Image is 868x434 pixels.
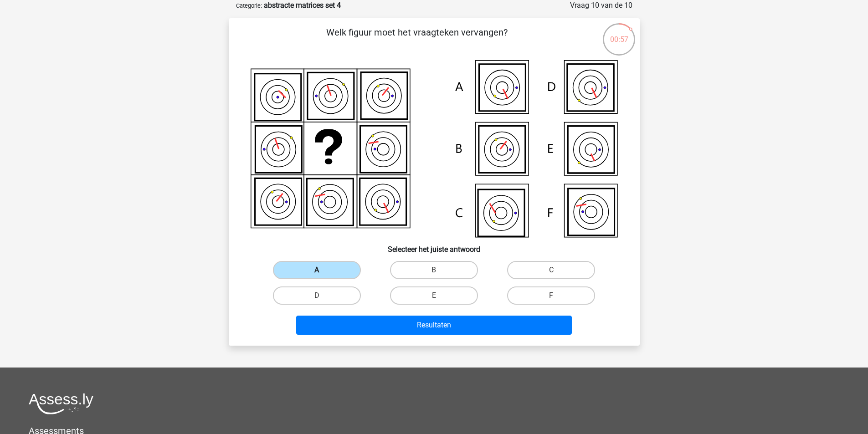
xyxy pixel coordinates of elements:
label: D [273,286,361,305]
div: 00:57 [602,22,636,45]
label: F [507,286,595,305]
p: Welk figuur moet het vraagteken vervangen? [243,26,591,53]
label: A [273,261,361,279]
strong: abstracte matrices set 4 [264,1,341,10]
label: B [390,261,478,279]
label: C [507,261,595,279]
button: Resultaten [296,316,572,335]
h6: Selecteer het juiste antwoord [243,238,625,254]
img: Assessly logo [29,393,93,414]
label: E [390,286,478,305]
small: Categorie: [236,2,262,9]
